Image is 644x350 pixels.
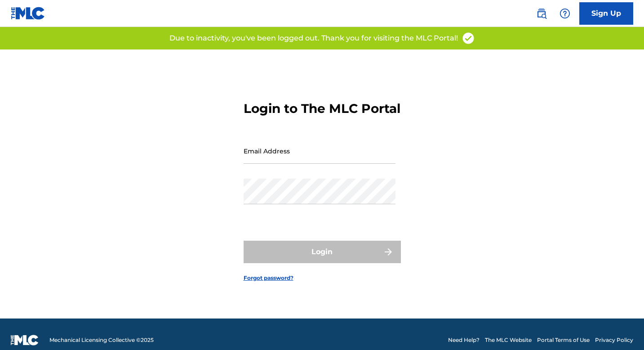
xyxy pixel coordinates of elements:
[556,4,574,22] div: Help
[448,336,480,344] a: Need Help?
[244,101,400,117] h3: Login to The MLC Portal
[537,336,590,344] a: Portal Terms of Use
[462,31,475,45] img: access
[579,2,633,25] a: Sign Up
[49,336,154,344] span: Mechanical Licensing Collective © 2025
[11,7,45,20] img: MLC Logo
[595,336,633,344] a: Privacy Policy
[11,335,39,346] img: logo
[560,8,570,19] img: help
[536,8,547,19] img: search
[169,33,458,44] p: Due to inactivity, you've been logged out. Thank you for visiting the MLC Portal!
[533,4,551,22] a: Public Search
[244,274,293,282] a: Forgot password?
[485,336,532,344] a: The MLC Website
